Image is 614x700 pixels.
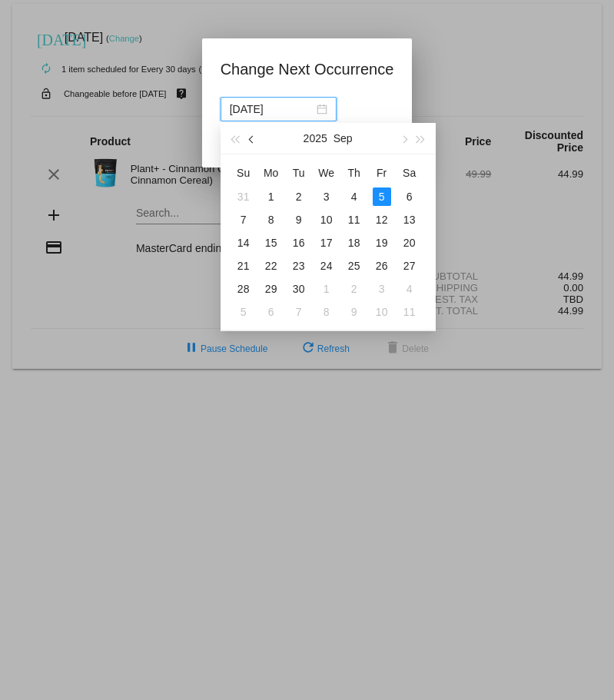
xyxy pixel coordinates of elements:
[257,208,285,231] td: 9/8/2025
[290,234,308,252] div: 16
[262,211,280,229] div: 8
[285,185,313,208] td: 9/2/2025
[230,101,314,118] input: Select date
[340,277,368,300] td: 10/2/2025
[257,161,285,185] th: Mon
[396,254,423,277] td: 9/27/2025
[340,300,368,323] td: 10/9/2025
[257,254,285,277] td: 9/22/2025
[317,234,336,252] div: 17
[290,257,308,275] div: 23
[304,123,327,154] button: 2025
[400,234,419,252] div: 20
[313,254,340,277] td: 9/24/2025
[234,257,253,275] div: 21
[290,211,308,229] div: 9
[262,280,280,298] div: 29
[230,300,257,323] td: 10/5/2025
[230,254,257,277] td: 9/21/2025
[345,211,363,229] div: 11
[262,257,280,275] div: 22
[317,280,336,298] div: 1
[373,211,391,229] div: 12
[230,231,257,254] td: 9/14/2025
[345,187,363,206] div: 4
[345,257,363,275] div: 25
[373,187,391,206] div: 5
[313,161,340,185] th: Wed
[285,277,313,300] td: 9/30/2025
[317,211,336,229] div: 10
[221,57,394,81] h1: Change Next Occurrence
[262,187,280,206] div: 1
[285,300,313,323] td: 10/7/2025
[396,208,423,231] td: 9/13/2025
[396,161,423,185] th: Sat
[368,277,396,300] td: 10/3/2025
[313,208,340,231] td: 9/10/2025
[396,300,423,323] td: 10/11/2025
[313,231,340,254] td: 9/17/2025
[230,208,257,231] td: 9/7/2025
[396,277,423,300] td: 10/4/2025
[313,277,340,300] td: 10/1/2025
[345,234,363,252] div: 18
[368,208,396,231] td: 9/12/2025
[345,303,363,321] div: 9
[400,280,419,298] div: 4
[373,280,391,298] div: 3
[244,123,261,154] button: Previous month (PageUp)
[400,187,419,206] div: 6
[227,123,244,154] button: Last year (Control + left)
[230,185,257,208] td: 8/31/2025
[234,234,253,252] div: 14
[400,257,419,275] div: 27
[373,234,391,252] div: 19
[290,280,308,298] div: 30
[340,208,368,231] td: 9/11/2025
[285,208,313,231] td: 9/9/2025
[368,161,396,185] th: Fri
[368,185,396,208] td: 9/5/2025
[234,187,253,206] div: 31
[285,161,313,185] th: Tue
[262,234,280,252] div: 15
[313,300,340,323] td: 10/8/2025
[257,231,285,254] td: 9/15/2025
[257,185,285,208] td: 9/1/2025
[317,187,336,206] div: 3
[230,161,257,185] th: Sun
[340,185,368,208] td: 9/4/2025
[368,300,396,323] td: 10/10/2025
[400,303,419,321] div: 11
[396,185,423,208] td: 9/6/2025
[285,231,313,254] td: 9/16/2025
[368,231,396,254] td: 9/19/2025
[290,187,308,206] div: 2
[234,211,253,229] div: 7
[345,280,363,298] div: 2
[262,303,280,321] div: 6
[340,161,368,185] th: Thu
[340,231,368,254] td: 9/18/2025
[313,185,340,208] td: 9/3/2025
[285,254,313,277] td: 9/23/2025
[234,303,253,321] div: 5
[373,303,391,321] div: 10
[234,280,253,298] div: 28
[368,254,396,277] td: 9/26/2025
[396,231,423,254] td: 9/20/2025
[257,277,285,300] td: 9/29/2025
[317,257,336,275] div: 24
[373,257,391,275] div: 26
[395,123,412,154] button: Next month (PageDown)
[334,123,353,154] button: Sep
[290,303,308,321] div: 7
[340,254,368,277] td: 9/25/2025
[317,303,336,321] div: 8
[230,277,257,300] td: 9/28/2025
[400,211,419,229] div: 13
[257,300,285,323] td: 10/6/2025
[412,123,429,154] button: Next year (Control + right)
